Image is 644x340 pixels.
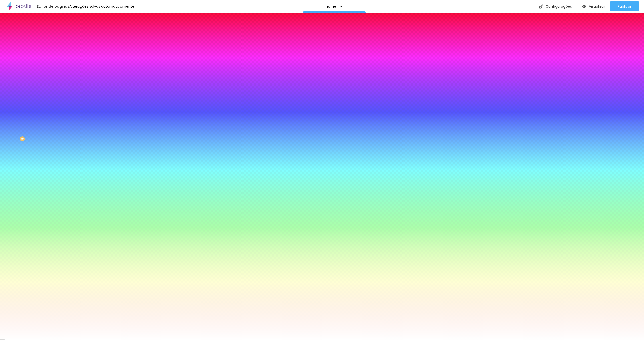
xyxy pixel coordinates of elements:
img: Icone [539,4,543,9]
span: Publicar [618,4,631,8]
div: Editor de páginas [34,5,69,8]
img: view-1.svg [582,4,586,9]
span: Visualizar [589,4,605,8]
div: Alterações salvas automaticamente [69,5,134,8]
button: Publicar [610,1,639,11]
p: home [326,5,336,8]
button: Visualizar [577,1,610,11]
